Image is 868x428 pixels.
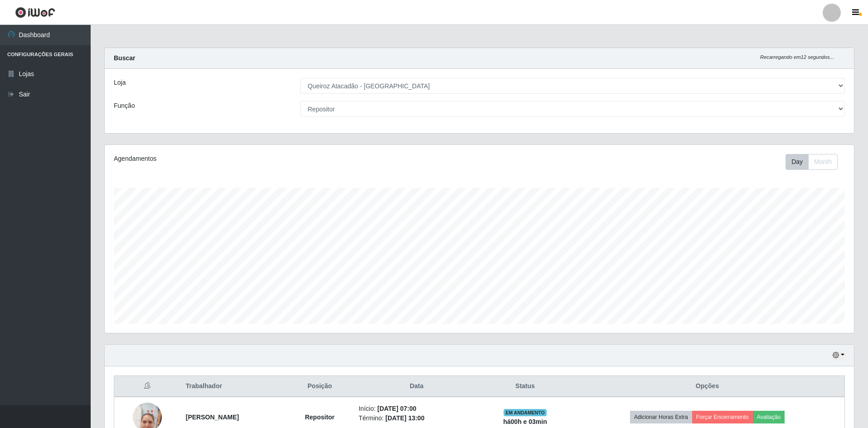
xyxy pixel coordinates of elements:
strong: [PERSON_NAME] [186,414,239,421]
label: Loja [114,78,126,87]
button: Month [808,154,838,170]
li: Início: [359,404,475,414]
strong: há 00 h e 03 min [503,418,547,425]
th: Data [353,376,480,397]
strong: Buscar [114,54,135,62]
i: Recarregando em 12 segundos... [760,54,834,60]
th: Opções [570,376,844,397]
span: EM ANDAMENTO [504,409,547,416]
th: Trabalhador [180,376,286,397]
label: Função [114,101,135,111]
div: Agendamentos [114,154,411,164]
img: CoreUI Logo [15,7,55,18]
div: Toolbar with button groups [786,154,845,170]
button: Forçar Encerramento [692,411,753,423]
time: [DATE] 07:00 [377,405,416,412]
strong: Repositor [305,414,335,421]
button: Day [786,154,809,170]
li: Término: [359,414,475,423]
th: Status [480,376,570,397]
button: Avaliação [753,411,785,423]
div: First group [786,154,838,170]
time: [DATE] 13:00 [385,414,424,422]
button: Adicionar Horas Extra [630,411,692,423]
th: Posição [286,376,354,397]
